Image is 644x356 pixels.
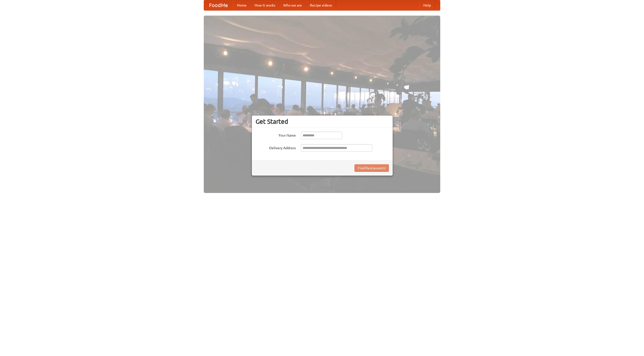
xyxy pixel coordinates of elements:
a: Home [233,0,251,10]
a: Recipe videos [306,0,336,10]
button: Find Restaurants! [354,164,389,172]
a: Who we are [279,0,306,10]
label: Your Name [256,132,296,138]
h3: Get Started [256,118,389,125]
a: How it works [251,0,279,10]
a: Help [419,0,435,10]
a: FoodMe [204,0,233,10]
label: Delivery Address [256,144,296,150]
